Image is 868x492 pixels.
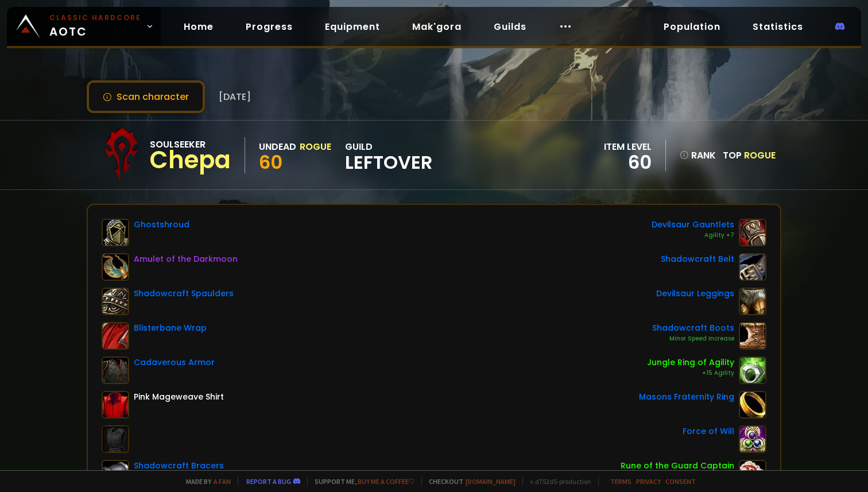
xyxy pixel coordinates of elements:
[652,231,734,240] div: Agility +7
[102,357,129,384] img: item-14637
[102,288,129,315] img: item-16708
[87,80,205,113] button: Scan character
[175,15,223,38] a: Home
[652,219,734,231] div: Devilsaur Gauntlets
[102,391,129,419] img: item-10055
[647,357,734,369] div: Jungle Ring of Agility
[49,13,141,40] span: AOTC
[723,148,776,162] div: Top
[739,288,766,315] img: item-15062
[656,288,734,300] div: Devilsaur Leggings
[316,15,389,38] a: Equipment
[647,369,734,378] div: +15 Agility
[246,477,291,486] a: Report a bug
[134,322,207,334] div: Blisterbane Wrap
[739,253,766,281] img: item-16713
[134,460,224,472] div: Shadowcraft Bracers
[522,477,591,486] span: v. d752d5 - production
[7,7,161,46] a: Classic HardcoreAOTC
[49,13,141,23] small: Classic Hardcore
[150,137,231,152] div: Soulseeker
[661,253,734,265] div: Shadowcraft Belt
[604,154,652,171] div: 60
[636,477,661,486] a: Privacy
[237,15,302,38] a: Progress
[739,425,766,453] img: item-11810
[134,288,234,300] div: Shadowcraft Spaulders
[639,391,734,403] div: Masons Fraternity Ring
[300,140,331,154] div: Rogue
[102,253,129,281] img: item-19491
[652,322,734,334] div: Shadowcraft Boots
[739,219,766,246] img: item-15063
[680,148,716,162] div: rank
[654,15,730,38] a: Population
[743,15,812,38] a: Statistics
[621,460,734,472] div: Rune of the Guard Captain
[403,15,471,38] a: Mak'gora
[665,477,696,486] a: Consent
[345,140,432,171] div: guild
[259,149,282,175] span: 60
[214,477,231,486] a: a fan
[150,152,231,169] div: Chepa
[683,425,734,437] div: Force of Will
[421,477,516,486] span: Checkout
[610,477,631,486] a: Terms
[604,140,652,154] div: item level
[179,477,231,486] span: Made by
[219,90,251,104] span: [DATE]
[744,149,776,162] span: Rogue
[134,219,189,231] div: Ghostshroud
[739,322,766,350] img: item-16711
[358,477,414,486] a: Buy me a coffee
[739,357,766,384] img: item-12016
[652,334,734,343] div: Minor Speed Increase
[134,253,238,265] div: Amulet of the Darkmoon
[466,477,516,486] a: [DOMAIN_NAME]
[134,357,215,369] div: Cadaverous Armor
[102,219,129,246] img: item-11925
[307,477,414,486] span: Support me,
[345,154,432,171] span: LEFTOVER
[259,140,296,154] div: Undead
[485,15,536,38] a: Guilds
[739,391,766,419] img: item-9533
[102,322,129,350] img: item-12552
[134,391,224,403] div: Pink Mageweave Shirt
